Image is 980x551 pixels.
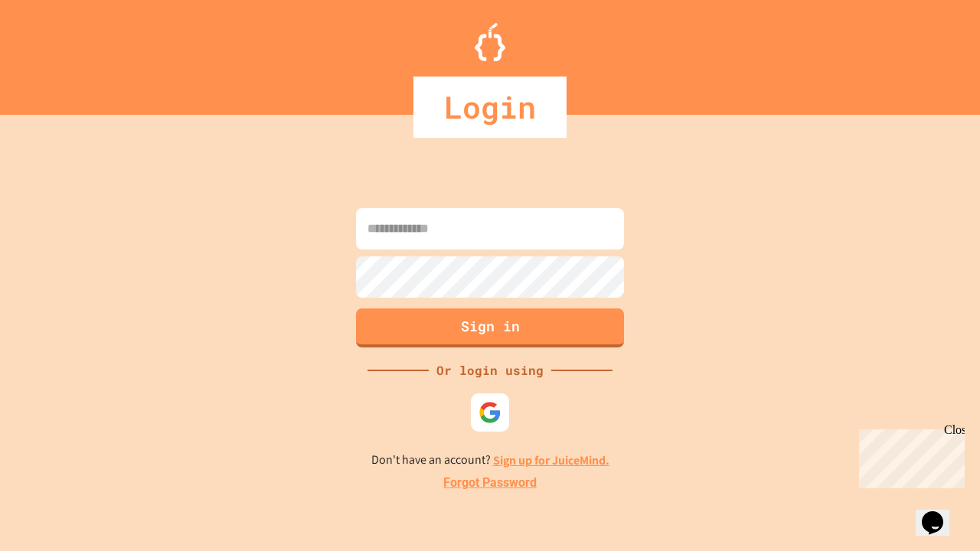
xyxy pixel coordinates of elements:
img: Logo.svg [475,23,505,61]
img: google-icon.svg [479,401,501,424]
div: Or login using [429,361,551,380]
div: Chat with us now!Close [6,6,106,97]
div: Login [413,77,567,138]
iframe: chat widget [853,423,965,488]
a: Forgot Password [443,474,537,492]
a: Sign up for JuiceMind. [493,452,609,468]
button: Sign in [356,308,624,347]
p: Don't have an account? [371,451,609,470]
iframe: chat widget [916,490,965,536]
